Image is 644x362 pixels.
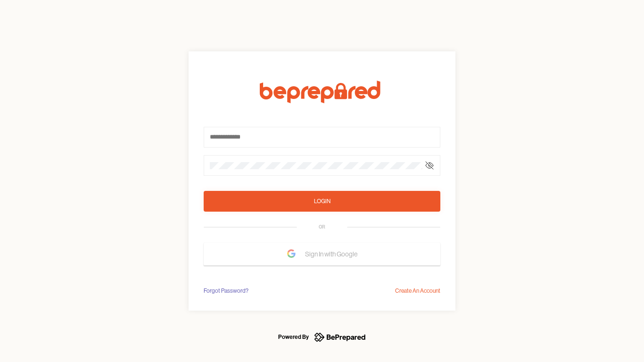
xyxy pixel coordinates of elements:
div: Powered By [278,331,309,343]
div: OR [319,223,325,231]
span: Sign In with Google [305,246,362,263]
button: Login [204,191,440,212]
div: Login [314,197,330,206]
div: Forgot Password? [204,286,248,296]
button: Sign In with Google [204,243,440,265]
div: Create An Account [395,286,440,296]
